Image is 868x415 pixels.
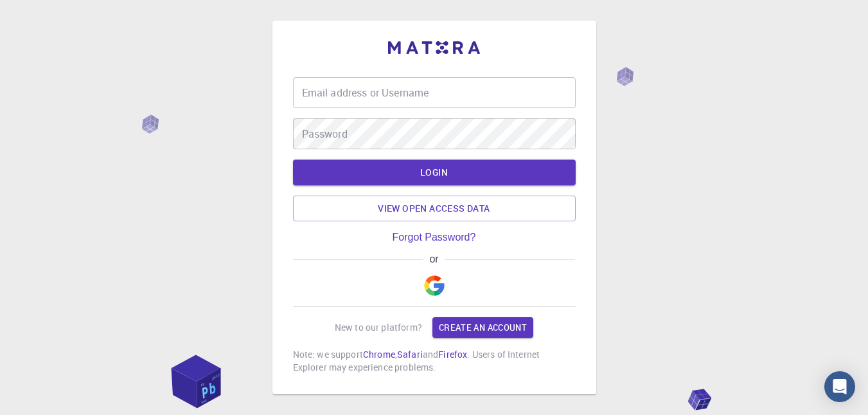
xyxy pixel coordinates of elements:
a: Firefox [438,348,467,360]
img: Google [424,275,445,296]
a: Forgot Password? [393,232,476,243]
a: Safari [397,348,423,360]
a: Create an account [432,317,533,338]
a: View open access data [293,196,576,221]
div: Open Intercom Messenger [824,371,855,402]
p: Note: we support , and . Users of Internet Explorer may experience problems. [293,348,576,374]
span: or [423,254,445,265]
button: LOGIN [293,160,576,185]
a: Chrome [363,348,395,360]
p: New to our platform? [335,321,422,334]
